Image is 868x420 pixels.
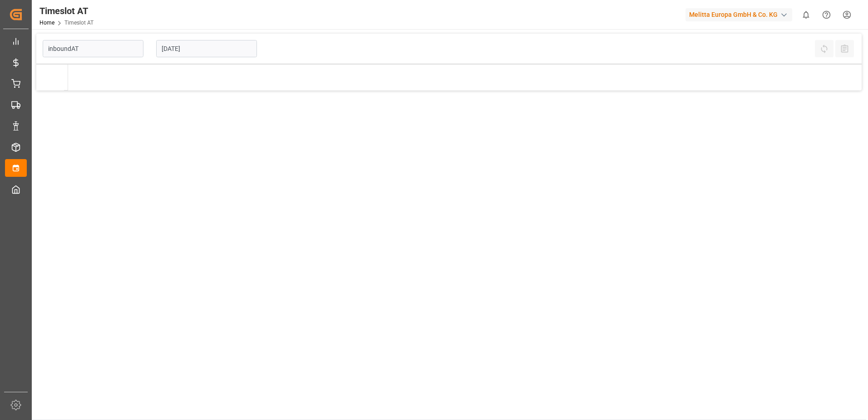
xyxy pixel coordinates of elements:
[686,8,792,21] div: Melitta Europa GmbH & Co. KG
[796,5,816,25] button: show 0 new notifications
[686,6,796,23] button: Melitta Europa GmbH & Co. KG
[43,40,143,57] input: Type to search/select
[156,40,257,57] input: DD-MM-YYYY
[816,5,837,25] button: Help Center
[39,20,54,26] a: Home
[39,4,94,18] div: Timeslot AT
